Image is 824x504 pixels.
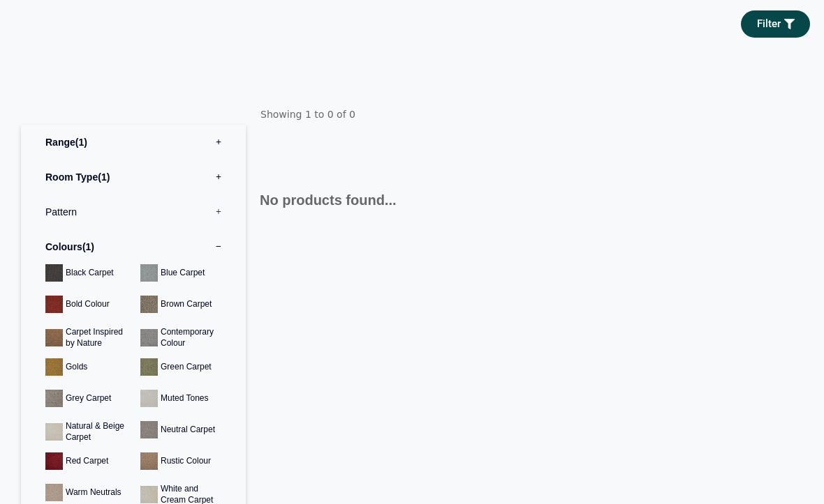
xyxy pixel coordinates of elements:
[31,230,235,265] label: Colours
[741,11,810,38] a: Filter
[260,199,800,204] h3: No products found...
[31,125,235,160] label: Range
[31,195,235,230] label: Pattern
[31,160,235,195] label: Room Type
[75,137,87,148] span: 1
[757,20,781,30] span: Filter
[98,172,110,183] span: 1
[82,242,94,253] span: 1
[260,101,800,129] p: Showing 1 to 0 of 0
